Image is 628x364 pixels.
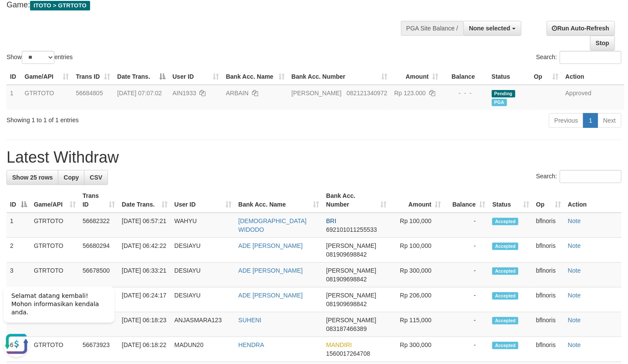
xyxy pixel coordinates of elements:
th: Action [562,69,625,85]
td: 56680294 [79,238,118,263]
th: Trans ID: activate to sort column ascending [79,188,118,213]
select: Showentries [22,51,54,64]
input: Search: [560,170,621,183]
a: Next [598,113,621,128]
td: GTRTOTO [30,238,79,263]
td: 1 [7,85,21,110]
span: Accepted [492,317,518,324]
th: User ID: activate to sort column ascending [169,69,222,85]
td: DESIAYU [171,263,235,287]
td: [DATE] 06:42:22 [118,238,171,263]
th: Bank Acc. Number: activate to sort column ascending [322,188,390,213]
a: ARBAIN [226,90,249,97]
td: [DATE] 06:57:21 [118,213,171,238]
span: Accepted [492,218,518,225]
th: Game/API: activate to sort column ascending [30,188,79,213]
span: [DATE] 07:07:02 [117,90,161,97]
span: Copy 081909698842 to clipboard [326,276,366,283]
span: Accepted [492,342,518,349]
a: HENDRA [238,341,264,348]
td: Rp 300,000 [390,337,445,362]
th: Balance [442,69,488,85]
a: Run Auto-Refresh [547,21,615,36]
th: Bank Acc. Number: activate to sort column ascending [288,69,391,85]
h4: Game: [7,1,410,10]
span: 56684805 [76,90,103,97]
a: Note [568,292,581,299]
span: None selected [469,25,510,32]
td: - [444,337,489,362]
td: Rp 206,000 [390,287,445,312]
th: Balance: activate to sort column ascending [444,188,489,213]
th: Trans ID: activate to sort column ascending [72,69,114,85]
div: PGA Site Balance / [401,21,463,36]
div: - - - [445,89,484,97]
span: PGA [492,99,507,106]
td: bflnoris [533,213,564,238]
th: Date Trans.: activate to sort column ascending [118,188,171,213]
a: Note [568,267,581,274]
div: Showing 1 to 1 of 1 entries [7,112,255,124]
th: ID: activate to sort column descending [7,188,30,213]
td: [DATE] 06:24:17 [118,287,171,312]
td: [DATE] 06:18:22 [118,337,171,362]
th: Amount: activate to sort column ascending [390,188,445,213]
a: ADE [PERSON_NAME] [238,292,303,299]
a: Previous [549,113,584,128]
td: ANJASMARA123 [171,312,235,337]
td: Rp 115,000 [390,312,445,337]
a: CSV [84,170,108,185]
a: Note [568,317,581,324]
label: Search: [536,51,621,64]
td: bflnoris [533,337,564,362]
span: Accepted [492,267,518,275]
th: ID [7,69,21,85]
td: - [444,213,489,238]
th: User ID: activate to sort column ascending [171,188,235,213]
td: DESIAYU [171,287,235,312]
th: Status [488,69,531,85]
td: WAHYU [171,213,235,238]
a: ADE [PERSON_NAME] [238,242,303,249]
td: GTRTOTO [30,213,79,238]
span: [PERSON_NAME] [326,292,376,299]
span: [PERSON_NAME] [292,90,342,97]
a: Note [568,217,581,224]
td: bflnoris [533,312,564,337]
span: Accepted [492,243,518,250]
a: ADE [PERSON_NAME] [238,267,303,274]
th: Bank Acc. Name: activate to sort column ascending [222,69,288,85]
span: Rp 123.000 [394,90,426,97]
th: Date Trans.: activate to sort column descending [114,69,169,85]
th: Bank Acc. Name: activate to sort column ascending [235,188,323,213]
span: Copy 081909698842 to clipboard [326,301,366,307]
td: DESIAYU [171,238,235,263]
span: Copy 082121340972 to clipboard [347,90,387,97]
th: Action [564,188,621,213]
a: Copy [58,170,84,185]
span: CSV [90,174,102,181]
span: Accepted [492,292,518,300]
span: [PERSON_NAME] [326,267,376,274]
a: Note [568,341,581,348]
td: Rp 100,000 [390,213,445,238]
span: [PERSON_NAME] [326,317,376,324]
td: - [444,263,489,287]
td: bflnoris [533,263,564,287]
span: ITOTO > GTRTOTO [30,1,90,10]
a: SUHENI [238,317,262,324]
button: None selected [463,21,521,36]
a: Show 25 rows [7,170,58,185]
td: MADUN20 [171,337,235,362]
td: bflnoris [533,238,564,263]
th: Amount: activate to sort column ascending [391,69,442,85]
td: Approved [562,85,625,110]
span: [PERSON_NAME] [326,242,376,249]
td: 56682322 [79,213,118,238]
td: Rp 100,000 [390,238,445,263]
h1: Latest Withdraw [7,149,621,166]
a: Stop [590,36,615,50]
input: Search: [560,51,621,64]
th: Op: activate to sort column ascending [533,188,564,213]
td: - [444,312,489,337]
